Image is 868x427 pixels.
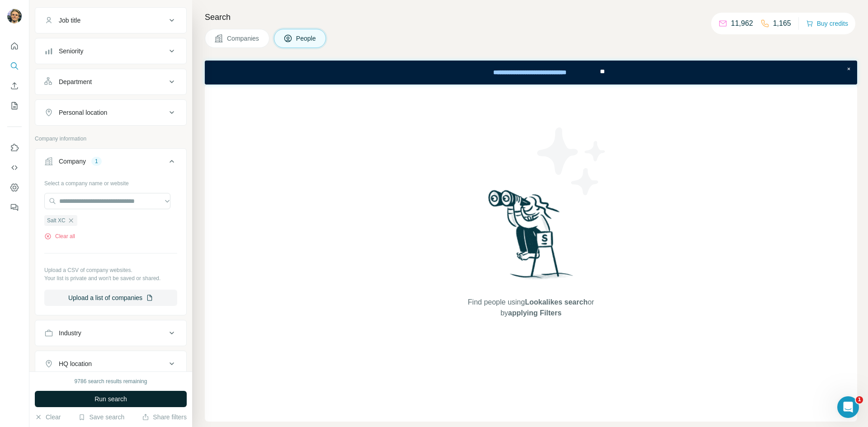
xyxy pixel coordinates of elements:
[837,396,859,418] iframe: Intercom live chat
[35,150,186,176] button: Company1
[44,290,177,306] button: Upload a list of companies
[731,18,753,29] p: 11,962
[7,98,22,114] button: My lists
[59,47,83,56] div: Seniority
[7,9,22,23] img: Avatar
[75,377,147,385] div: 9786 search results remaining
[59,77,92,86] div: Department
[7,179,22,196] button: Dashboard
[142,413,187,422] button: Share filters
[806,17,848,30] button: Buy credits
[35,71,186,93] button: Department
[35,9,186,31] button: Job title
[7,199,22,216] button: Feedback
[458,297,603,319] span: Find people using or by
[44,176,177,188] div: Select a company name or website
[59,328,81,338] div: Industry
[59,359,92,368] div: HQ location
[35,413,61,422] button: Clear
[7,78,22,94] button: Enrich CSV
[227,34,260,43] span: Companies
[484,188,578,288] img: Surfe Illustration - Woman searching with binoculars
[44,266,177,274] p: Upload a CSV of company websites.
[94,394,127,404] span: Run search
[35,102,186,123] button: Personal location
[7,38,22,54] button: Quick start
[7,160,22,176] button: Use Surfe API
[205,11,857,23] h4: Search
[44,274,177,282] p: Your list is private and won't be saved or shared.
[531,121,613,202] img: Surfe Illustration - Stars
[59,16,80,25] div: Job title
[525,298,588,306] span: Lookalikes search
[44,232,75,240] button: Clear all
[59,108,107,117] div: Personal location
[856,396,863,404] span: 1
[7,58,22,74] button: Search
[296,34,317,43] span: People
[91,157,102,165] div: 1
[78,413,124,422] button: Save search
[47,216,66,225] span: Salt XC
[35,391,187,407] button: Run search
[773,18,791,29] p: 1,165
[7,140,22,156] button: Use Surfe on LinkedIn
[59,157,86,166] div: Company
[35,40,186,62] button: Seniority
[508,309,561,317] span: applying Filters
[35,322,186,344] button: Industry
[35,353,186,375] button: HQ location
[35,135,187,143] p: Company information
[205,61,857,84] iframe: Banner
